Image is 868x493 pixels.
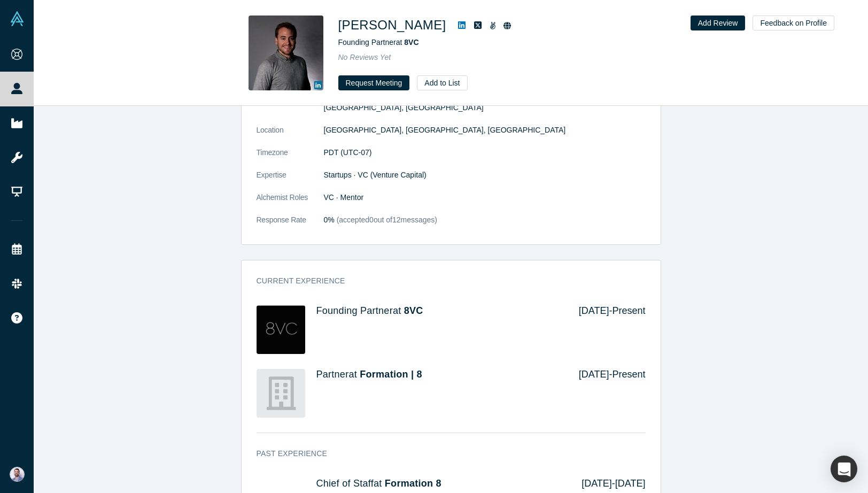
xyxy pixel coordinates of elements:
[257,147,324,170] dt: Timezone
[338,75,410,90] button: Request Meeting
[324,171,427,179] span: Startups · VC (Venture Capital)
[257,125,324,147] dt: Location
[691,16,746,30] button: Add Review
[249,16,323,90] img: Drew Oetting's Profile Image
[257,369,305,418] img: Formation | 8's Logo
[10,467,25,482] img: Sam Jadali's Account
[257,214,324,237] dt: Response Rate
[316,305,564,317] h4: Founding Partner at
[257,275,631,287] h3: Current Experience
[385,478,441,489] a: Formation 8
[257,170,324,192] dt: Expertise
[360,369,422,380] a: Formation | 8
[404,38,418,47] a: 8VC
[753,16,834,30] button: Feedback on Profile
[564,369,646,418] div: [DATE] - Present
[324,147,646,158] dd: PDT (UTC-07)
[257,192,324,214] dt: Alchemist Roles
[338,53,391,61] span: No Reviews Yet
[417,75,467,90] button: Add to List
[10,11,25,26] img: Alchemist Vault Logo
[335,215,437,224] span: (accepted 0 out of 12 messages)
[257,91,324,125] dt: Summary
[324,215,335,224] span: 0%
[257,448,631,459] h3: Past Experience
[324,125,646,136] dd: [GEOGRAPHIC_DATA], [GEOGRAPHIC_DATA], [GEOGRAPHIC_DATA]
[257,305,305,354] img: 8VC's Logo
[316,369,564,381] h4: Partner at
[324,192,646,203] dd: VC · Mentor
[338,16,446,35] h1: [PERSON_NAME]
[564,305,646,354] div: [DATE] - Present
[338,38,419,47] span: Founding Partner at
[316,478,567,490] h4: Chief of Staff at
[404,305,423,316] a: 8VC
